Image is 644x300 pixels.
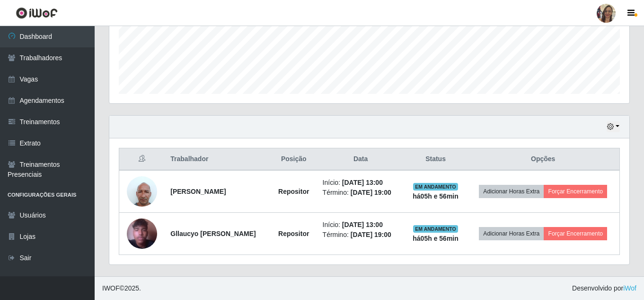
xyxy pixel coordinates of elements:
[413,192,459,200] strong: há 05 h e 56 min
[413,235,459,242] strong: há 05 h e 56 min
[278,230,309,237] strong: Repositor
[351,189,391,196] time: [DATE] 19:00
[102,283,141,293] span: © 2025 .
[479,227,544,240] button: Adicionar Horas Extra
[127,207,157,261] img: 1750804753278.jpeg
[467,148,619,171] th: Opções
[170,230,256,237] strong: Gllaucyo [PERSON_NAME]
[102,284,120,292] span: IWOF
[623,284,636,292] a: iWof
[16,7,58,19] img: CoreUI Logo
[342,179,383,186] time: [DATE] 13:00
[317,148,405,171] th: Data
[323,188,399,198] li: Término:
[323,220,399,230] li: Início:
[544,185,607,198] button: Forçar Encerramento
[351,231,391,238] time: [DATE] 19:00
[405,148,467,171] th: Status
[323,230,399,240] li: Término:
[342,221,383,228] time: [DATE] 13:00
[271,148,317,171] th: Posição
[572,283,636,293] span: Desenvolvido por
[544,227,607,240] button: Forçar Encerramento
[278,188,309,195] strong: Repositor
[170,188,226,195] strong: [PERSON_NAME]
[165,148,271,171] th: Trabalhador
[413,225,458,233] span: EM ANDAMENTO
[479,185,544,198] button: Adicionar Horas Extra
[127,171,157,211] img: 1737056523425.jpeg
[323,178,399,188] li: Início:
[413,183,458,191] span: EM ANDAMENTO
